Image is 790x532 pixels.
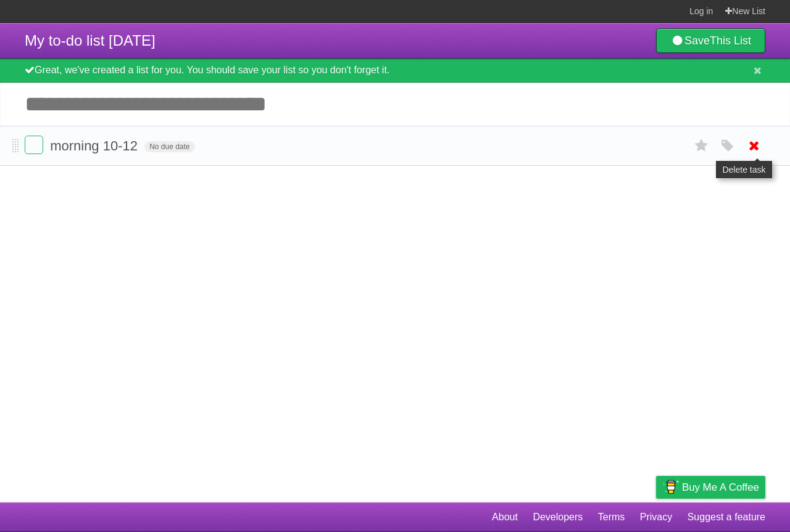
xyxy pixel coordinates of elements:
span: No due date [144,141,194,152]
a: Suggest a feature [688,505,765,529]
label: Star task [690,136,713,156]
a: SaveThis List [656,28,765,53]
a: Developers [533,505,583,529]
b: This List [710,35,751,47]
a: Terms [598,505,625,529]
span: My to-do list [DATE] [25,32,156,49]
a: About [492,505,518,529]
span: Buy me a coffee [682,477,759,498]
label: Done [25,136,43,154]
span: morning 10-12 [50,138,141,153]
a: Buy me a coffee [656,476,765,499]
a: Privacy [640,505,672,529]
img: Buy me a coffee [662,477,679,497]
